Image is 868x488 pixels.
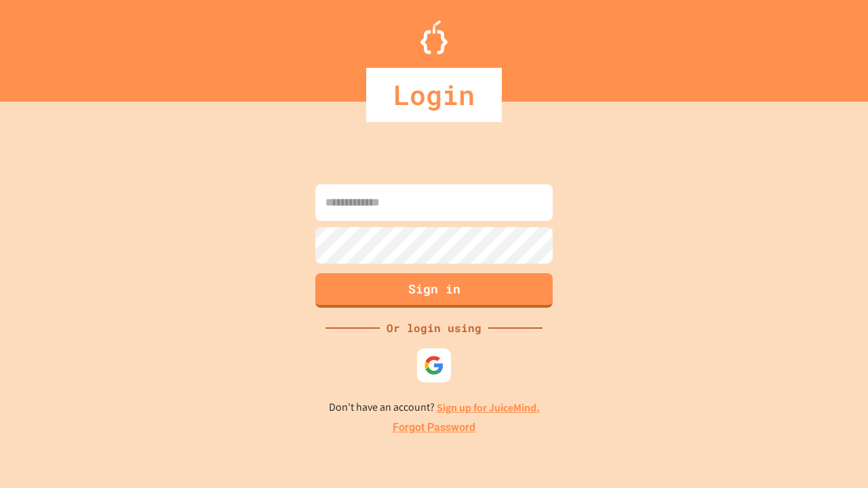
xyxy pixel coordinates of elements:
[424,355,444,375] img: google-icon.svg
[437,401,540,415] a: Sign up for JuiceMind.
[366,68,502,122] div: Login
[380,320,488,336] div: Or login using
[393,420,475,436] a: Forgot Password
[329,399,540,416] p: Don't have an account?
[315,273,553,308] button: Sign in
[420,20,448,54] img: Logo.svg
